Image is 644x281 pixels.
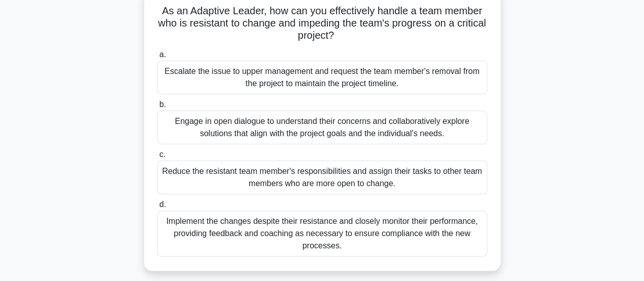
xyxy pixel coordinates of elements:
[157,111,487,144] div: Engage in open dialogue to understand their concerns and collaboratively explore solutions that a...
[159,200,166,209] span: d.
[157,211,487,257] div: Implement the changes despite their resistance and closely monitor their performance, providing f...
[159,150,165,159] span: c.
[156,5,488,42] h5: As an Adaptive Leader, how can you effectively handle a team member who is resistant to change an...
[157,61,487,94] div: Escalate the issue to upper management and request the team member's removal from the project to ...
[159,50,166,59] span: a.
[159,100,166,109] span: b.
[157,161,487,194] div: Reduce the resistant team member's responsibilities and assign their tasks to other team members ...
